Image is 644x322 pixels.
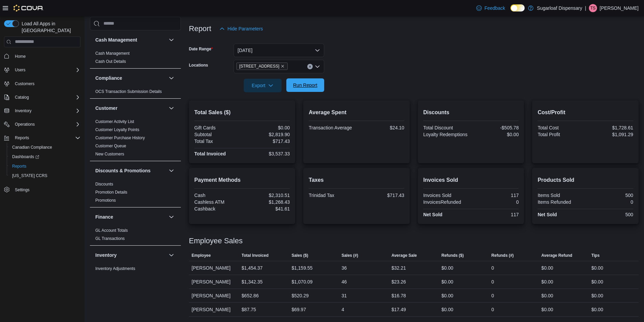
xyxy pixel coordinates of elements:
[12,134,32,142] button: Reports
[9,153,42,161] a: Dashboards
[9,162,29,170] a: Reports
[587,212,633,217] div: 500
[538,125,584,130] div: Total Cost
[442,305,453,314] div: $0.00
[9,143,55,151] a: Canadian Compliance
[9,143,80,151] span: Canadian Compliance
[309,125,355,130] div: Transaction Average
[194,151,226,156] strong: Total Invoiced
[358,193,404,198] div: $717.43
[538,132,584,137] div: Total Profit
[12,93,80,101] span: Catalog
[7,143,83,152] button: Canadian Compliance
[484,5,505,11] span: Feedback
[95,214,166,220] button: Finance
[95,59,126,64] span: Cash Out Details
[189,63,208,68] label: Locations
[90,88,181,98] div: Compliance
[7,162,83,171] button: Reports
[194,206,241,212] div: Cashback
[472,125,519,130] div: -$505.78
[95,119,134,124] span: Customer Activity List
[15,108,31,114] span: Inventory
[1,184,83,194] button: Settings
[286,78,324,92] button: Run Report
[538,176,633,184] h2: Products Sold
[189,237,243,245] h3: Employee Sales
[492,305,494,314] div: 0
[291,253,308,258] span: Sales ($)
[95,167,150,174] h3: Discounts & Promotions
[309,108,404,117] h2: Average Spent
[90,118,181,161] div: Customer
[341,292,347,300] div: 31
[194,193,241,198] div: Cash
[293,82,317,89] span: Run Report
[95,214,113,220] h3: Finance
[95,105,117,112] h3: Customer
[189,275,239,289] div: [PERSON_NAME]
[9,172,50,180] a: [US_STATE] CCRS
[1,51,83,61] button: Home
[194,199,241,205] div: Cashless ATM
[591,305,603,314] div: $0.00
[315,64,320,69] button: Open list of options
[167,213,175,221] button: Finance
[12,66,80,74] span: Users
[281,64,285,68] button: Remove 411 N Commercial St. from selection in this group
[15,81,34,86] span: Customers
[12,134,80,142] span: Reports
[391,253,417,258] span: Average Sale
[541,305,553,314] div: $0.00
[95,151,124,157] span: New Customers
[12,93,31,101] button: Catalog
[95,236,125,241] span: GL Transactions
[291,264,312,272] div: $1,159.55
[12,80,37,88] a: Customers
[307,64,313,69] button: Clear input
[12,164,26,169] span: Reports
[243,132,290,137] div: $2,819.90
[189,261,239,275] div: [PERSON_NAME]
[95,182,113,187] a: Discounts
[1,79,83,89] button: Customers
[95,236,125,241] a: GL Transactions
[291,278,312,286] div: $1,070.09
[95,252,166,258] button: Inventory
[423,199,470,205] div: InvoicesRefunded
[1,106,83,116] button: Inventory
[341,264,347,272] div: 36
[95,89,162,94] span: OCS Transaction Submission Details
[95,228,128,233] span: GL Account Totals
[189,46,213,52] label: Date Range
[423,212,443,217] strong: Net Sold
[95,127,139,132] span: Customer Loyalty Points
[538,212,557,217] strong: Net Sold
[12,107,34,115] button: Inventory
[291,292,309,300] div: $520.29
[189,289,239,302] div: [PERSON_NAME]
[442,292,453,300] div: $0.00
[167,251,175,259] button: Inventory
[12,154,39,159] span: Dashboards
[423,176,519,184] h2: Invoices Sold
[591,278,603,286] div: $0.00
[587,199,633,205] div: 0
[591,292,603,300] div: $0.00
[90,49,181,68] div: Cash Management
[7,152,83,162] a: Dashboards
[95,36,137,43] h3: Cash Management
[95,167,166,174] button: Discounts & Promotions
[309,176,404,184] h2: Taxes
[510,4,525,11] input: Dark Mode
[194,125,241,130] div: Gift Cards
[15,95,29,100] span: Catalog
[9,172,80,180] span: Washington CCRS
[244,79,282,92] button: Export
[291,305,306,314] div: $69.97
[189,25,211,33] h3: Report
[591,253,599,258] span: Tips
[15,122,35,127] span: Operations
[194,139,241,144] div: Total Tax
[423,125,470,130] div: Total Discount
